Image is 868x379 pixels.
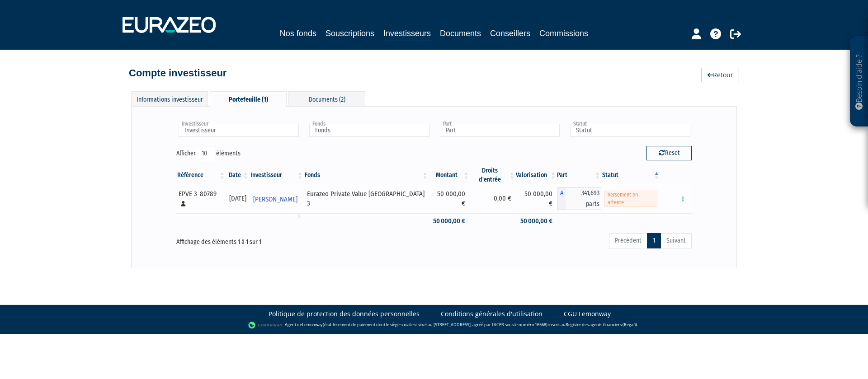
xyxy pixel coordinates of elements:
a: Lemonway [302,322,323,328]
div: [DATE] [229,194,246,203]
a: Conseillers [490,27,530,40]
div: EPVE 3-80789 [179,189,223,209]
td: 50 000,00 € [516,184,557,213]
img: logo-lemonway.png [248,321,283,330]
p: Besoin d'aide ? [854,41,864,122]
a: CGU Lemonway [564,309,611,318]
a: 1 [647,233,661,248]
th: Valorisation: activer pour trier la colonne par ordre croissant [516,166,557,184]
span: [PERSON_NAME] [253,191,297,208]
span: 341,693 parts [566,187,601,210]
td: 50 000,00 € [429,184,470,213]
th: Droits d'entrée: activer pour trier la colonne par ordre croissant [470,166,516,184]
th: Référence : activer pour trier la colonne par ordre croissant [176,166,226,184]
div: Portefeuille (1) [210,91,287,107]
div: A - Eurazeo Private Value Europe 3 [557,187,601,210]
th: Date: activer pour trier la colonne par ordre croissant [226,166,250,184]
label: Afficher éléments [176,146,241,161]
th: Fonds: activer pour trier la colonne par ordre croissant [304,166,429,184]
td: 0,00 € [470,184,516,213]
td: 50 000,00 € [429,213,470,229]
div: Documents (2) [288,91,365,106]
th: Montant: activer pour trier la colonne par ordre croissant [429,166,470,184]
span: Versement en attente [604,191,657,207]
i: [Français] Personne physique [181,201,186,206]
th: Statut : activer pour trier la colonne par ordre d&eacute;croissant [601,166,660,184]
th: Part: activer pour trier la colonne par ordre croissant [557,166,601,184]
th: Investisseur: activer pour trier la colonne par ordre croissant [250,166,304,184]
span: A [557,187,566,210]
img: 1732889491-logotype_eurazeo_blanc_rvb.png [123,17,216,33]
div: Affichage des éléments 1 à 1 sur 1 [176,232,383,247]
i: Voir l'investisseur [297,208,300,225]
div: Informations investisseur [131,91,208,106]
a: Retour [702,68,739,82]
a: Politique de protection des données personnelles [269,309,420,318]
a: Commissions [539,27,588,40]
div: Eurazeo Private Value [GEOGRAPHIC_DATA] 3 [307,189,425,209]
td: 50 000,00 € [516,213,557,229]
a: Souscriptions [325,27,374,40]
a: Investisseurs [383,27,431,41]
a: [PERSON_NAME] [250,190,304,208]
a: Conditions générales d'utilisation [441,309,542,318]
a: Nos fonds [280,27,316,40]
button: Reset [646,146,692,160]
div: - Agent de (établissement de paiement dont le siège social est situé au [STREET_ADDRESS], agréé p... [9,321,859,330]
a: Documents [440,27,481,40]
h4: Compte investisseur [129,68,226,79]
select: Afficheréléments [196,146,216,161]
a: Registre des agents financiers (Regafi) [566,322,637,328]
